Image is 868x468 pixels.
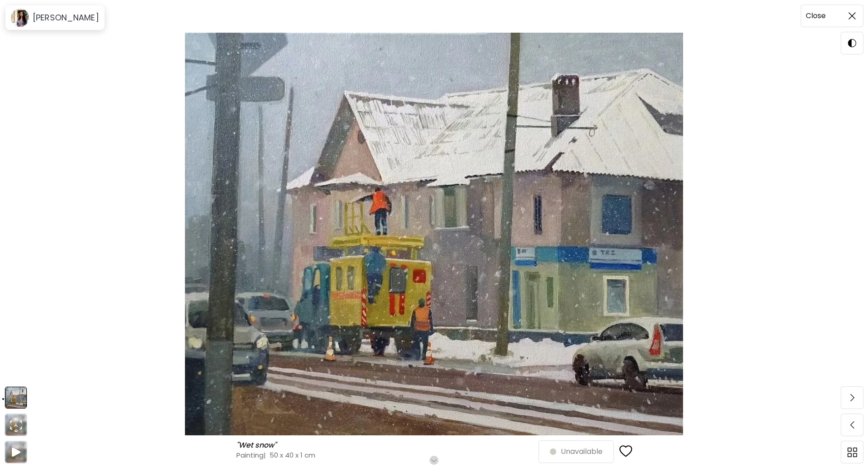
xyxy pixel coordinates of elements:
h6: Close [806,10,826,22]
h4: Painting | 50 x 40 x 1 cm [236,450,539,460]
h6: [PERSON_NAME] [33,12,99,23]
button: favorites [614,439,638,464]
h6: "Wet snow" [236,441,279,450]
div: animation [9,418,23,432]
